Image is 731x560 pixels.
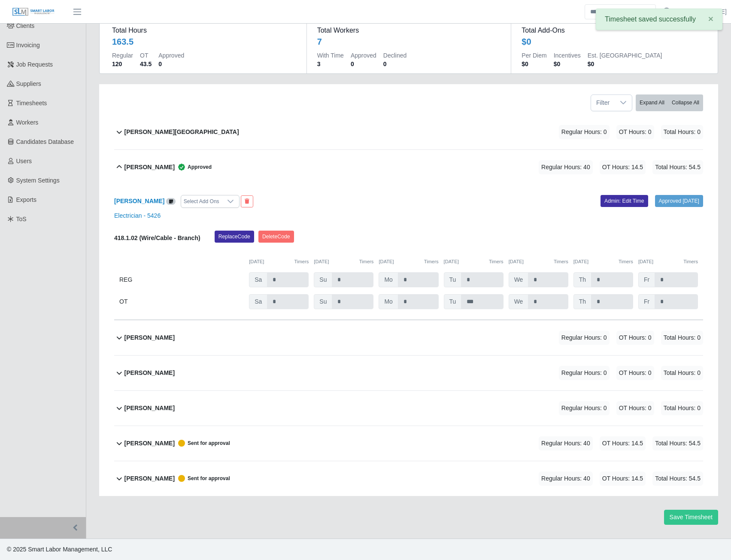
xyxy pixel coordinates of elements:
[619,258,633,265] button: Timers
[379,258,438,265] div: [DATE]
[616,401,654,415] span: OT Hours: 0
[636,94,703,111] div: bulk actions
[124,333,175,342] b: [PERSON_NAME]
[16,22,35,29] span: Clients
[708,14,713,24] span: ×
[16,80,41,87] span: Suppliers
[114,198,164,204] b: [PERSON_NAME]
[317,51,344,60] dt: With Time
[114,356,703,390] button: [PERSON_NAME] Regular Hours: 0 OT Hours: 0 Total Hours: 0
[616,125,654,139] span: OT Hours: 0
[554,60,581,68] dd: $0
[600,436,646,450] span: OT Hours: 14.5
[16,61,53,68] span: Job Requests
[119,294,244,309] div: OT
[591,95,615,111] span: Filter
[249,294,267,309] span: Sa
[652,472,703,486] span: Total Hours: 54.5
[258,231,294,243] button: DeleteCode
[175,440,230,447] span: Sent for approval
[16,119,39,126] span: Workers
[294,258,309,265] button: Timers
[638,258,698,265] div: [DATE]
[124,404,175,413] b: [PERSON_NAME]
[16,177,60,184] span: System Settings
[652,160,703,174] span: Total Hours: 54.5
[359,258,374,265] button: Timers
[539,472,593,486] span: Regular Hours: 40
[661,331,703,345] span: Total Hours: 0
[351,60,376,68] dd: 0
[166,198,176,204] a: View/Edit Notes
[588,60,662,68] dd: $0
[677,7,727,16] a: [PERSON_NAME]
[539,160,593,174] span: Regular Hours: 40
[554,51,581,60] dt: Incentives
[314,258,373,265] div: [DATE]
[559,401,610,415] span: Regular Hours: 0
[124,128,239,137] b: [PERSON_NAME][GEOGRAPHIC_DATA]
[114,150,703,185] button: [PERSON_NAME] Approved Regular Hours: 40 OT Hours: 14.5 Total Hours: 54.5
[175,163,212,171] span: Approved
[158,51,184,60] dt: Approved
[158,60,184,68] dd: 0
[661,366,703,380] span: Total Hours: 0
[616,331,654,345] span: OT Hours: 0
[314,294,332,309] span: Su
[112,36,133,48] div: 163.5
[616,366,654,380] span: OT Hours: 0
[661,401,703,415] span: Total Hours: 0
[489,258,504,265] button: Timers
[600,160,646,174] span: OT Hours: 14.5
[114,115,703,149] button: [PERSON_NAME][GEOGRAPHIC_DATA] Regular Hours: 0 OT Hours: 0 Total Hours: 0
[16,100,47,107] span: Timesheets
[124,368,175,377] b: [PERSON_NAME]
[661,125,703,139] span: Total Hours: 0
[522,25,705,36] dt: Total Add-Ons
[112,25,296,36] dt: Total Hours
[652,436,703,450] span: Total Hours: 54.5
[601,195,648,207] a: Admin: Edit Time
[16,138,74,145] span: Candidates Database
[12,7,55,17] img: SLM Logo
[241,195,253,207] button: End Worker & Remove from the Timesheet
[379,294,398,309] span: Mo
[16,216,27,222] span: ToS
[573,272,591,287] span: Th
[444,258,504,265] div: [DATE]
[249,258,309,265] div: [DATE]
[585,4,656,19] input: Search
[596,9,722,30] div: Timesheet saved successfully
[383,60,406,68] dd: 0
[383,51,406,60] dt: Declined
[124,439,175,448] b: [PERSON_NAME]
[16,42,40,49] span: Invoicing
[314,272,332,287] span: Su
[522,60,546,68] dd: $0
[351,51,376,60] dt: Approved
[317,60,344,68] dd: 3
[215,231,254,243] button: ReplaceCode
[444,294,462,309] span: Tu
[559,125,610,139] span: Regular Hours: 0
[317,25,501,36] dt: Total Workers
[140,60,152,68] dd: 43.5
[124,163,175,172] b: [PERSON_NAME]
[522,36,531,48] div: $0
[509,294,529,309] span: We
[600,472,646,486] span: OT Hours: 14.5
[638,272,655,287] span: Fr
[140,51,152,60] dt: OT
[114,391,703,426] button: [PERSON_NAME] Regular Hours: 0 OT Hours: 0 Total Hours: 0
[444,272,462,287] span: Tu
[124,474,175,483] b: [PERSON_NAME]
[668,94,703,111] button: Collapse All
[573,294,591,309] span: Th
[573,258,633,265] div: [DATE]
[559,366,610,380] span: Regular Hours: 0
[683,258,698,265] button: Timers
[559,331,610,345] span: Regular Hours: 0
[16,158,32,164] span: Users
[249,272,267,287] span: Sa
[7,546,112,553] span: © 2025 Smart Labor Management, LLC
